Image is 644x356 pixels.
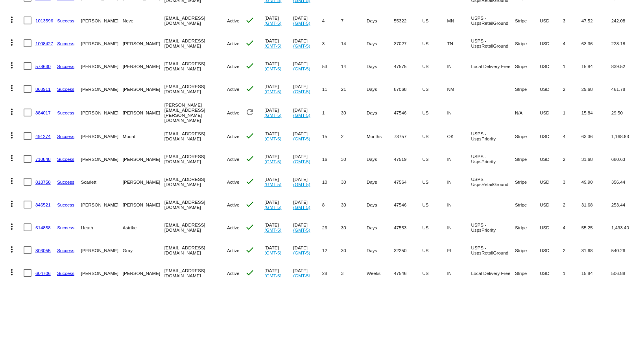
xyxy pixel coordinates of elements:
mat-cell: Days [367,9,394,32]
mat-cell: [DATE] [293,125,322,148]
a: (GMT-5) [293,20,310,26]
span: Active [227,18,240,23]
a: (GMT-5) [293,273,310,278]
mat-cell: [PERSON_NAME] [123,100,164,125]
a: (GMT-5) [264,250,281,255]
mat-cell: 4 [322,9,341,32]
mat-cell: 242.08 [611,9,640,32]
mat-cell: IN [447,193,471,216]
mat-cell: 63.36 [581,125,611,148]
mat-cell: [PERSON_NAME] [81,125,123,148]
mat-icon: more_vert [7,222,17,231]
mat-cell: US [422,239,447,262]
mat-icon: more_vert [7,38,17,47]
a: 491274 [35,134,51,139]
mat-cell: US [422,9,447,32]
span: Active [227,225,240,230]
a: Success [57,271,74,276]
mat-cell: [EMAIL_ADDRESS][DOMAIN_NAME] [164,239,227,262]
mat-cell: USD [540,32,563,55]
mat-cell: [PERSON_NAME] [123,170,164,193]
mat-cell: 15.84 [581,55,611,77]
mat-cell: 540.26 [611,239,640,262]
mat-cell: 47553 [394,216,422,239]
mat-icon: check [245,84,255,93]
a: 846521 [35,202,51,207]
mat-cell: TN [447,32,471,55]
mat-cell: [PERSON_NAME] [123,77,164,100]
mat-cell: Days [367,32,394,55]
mat-cell: USD [540,216,563,239]
mat-cell: US [422,216,447,239]
mat-cell: 1,493.40 [611,216,640,239]
mat-cell: [PERSON_NAME] [123,262,164,284]
mat-cell: 2 [563,193,581,216]
mat-icon: more_vert [7,176,17,186]
mat-cell: N/A [515,100,540,125]
mat-cell: 47519 [394,148,422,170]
mat-cell: Stripe [515,77,540,100]
mat-cell: [DATE] [264,239,293,262]
mat-cell: 29.50 [611,100,640,125]
mat-cell: IN [447,262,471,284]
mat-cell: 3 [563,170,581,193]
mat-cell: 32250 [394,239,422,262]
mat-cell: Weeks [367,262,394,284]
mat-cell: [DATE] [293,77,322,100]
a: 868911 [35,87,51,92]
mat-cell: US [422,262,447,284]
a: 884017 [35,110,51,115]
mat-cell: USD [540,125,563,148]
mat-cell: 31.68 [581,193,611,216]
mat-cell: Astrike [123,216,164,239]
mat-cell: Stripe [515,55,540,77]
a: (GMT-5) [264,66,281,71]
mat-cell: [PERSON_NAME] [81,193,123,216]
mat-cell: 47564 [394,170,422,193]
mat-icon: more_vert [7,107,17,116]
mat-cell: IN [447,100,471,125]
mat-cell: [DATE] [293,239,322,262]
mat-cell: [PERSON_NAME] [123,193,164,216]
span: Active [227,64,240,69]
mat-cell: US [422,77,447,100]
mat-cell: [EMAIL_ADDRESS][DOMAIN_NAME] [164,32,227,55]
mat-cell: 839.52 [611,55,640,77]
mat-cell: [DATE] [264,55,293,77]
mat-cell: [PERSON_NAME] [81,148,123,170]
span: Active [227,202,240,207]
a: Success [57,134,74,139]
mat-cell: Neve [123,9,164,32]
mat-cell: [EMAIL_ADDRESS][DOMAIN_NAME] [164,148,227,170]
mat-cell: 47.52 [581,9,611,32]
mat-cell: USPS - UspsRetailGround [471,32,515,55]
mat-cell: [PERSON_NAME][EMAIL_ADDRESS][PERSON_NAME][DOMAIN_NAME] [164,100,227,125]
span: Active [227,87,240,92]
mat-cell: [DATE] [293,9,322,32]
mat-cell: IN [447,148,471,170]
mat-cell: Days [367,239,394,262]
mat-cell: 63.36 [581,32,611,55]
mat-cell: USD [540,100,563,125]
mat-cell: [PERSON_NAME] [123,148,164,170]
mat-cell: 30 [341,239,367,262]
mat-cell: USD [540,148,563,170]
mat-cell: [PERSON_NAME] [81,55,123,77]
mat-cell: 21 [341,77,367,100]
span: Active [227,41,240,46]
mat-cell: 2 [563,148,581,170]
mat-cell: [DATE] [264,9,293,32]
mat-cell: USPS - UspsRetailGround [471,170,515,193]
mat-cell: Stripe [515,239,540,262]
mat-cell: [PERSON_NAME] [81,9,123,32]
mat-icon: check [245,61,255,70]
mat-cell: OK [447,125,471,148]
mat-cell: [DATE] [293,262,322,284]
a: 1008427 [35,41,53,46]
a: 604706 [35,271,51,276]
mat-cell: Stripe [515,216,540,239]
mat-icon: more_vert [7,245,17,254]
a: (GMT-5) [264,89,281,94]
mat-cell: Gray [123,239,164,262]
mat-cell: [DATE] [293,100,322,125]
